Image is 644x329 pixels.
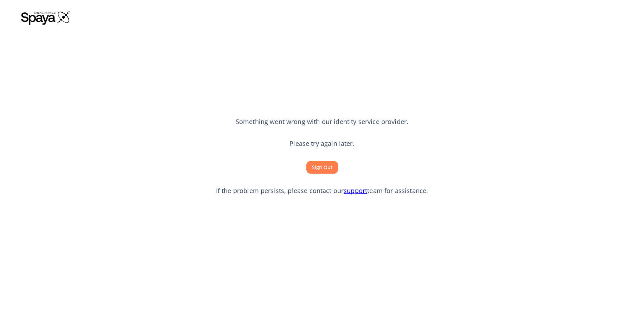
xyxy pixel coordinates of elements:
[216,186,428,195] p: If the problem persists, please contact our team for assistance.
[21,11,70,25] img: Spaya logo
[306,161,338,174] button: Sign Out
[344,186,367,195] a: support
[289,139,354,148] p: Please try again later.
[236,117,408,126] p: Something went wrong with our identity service provider.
